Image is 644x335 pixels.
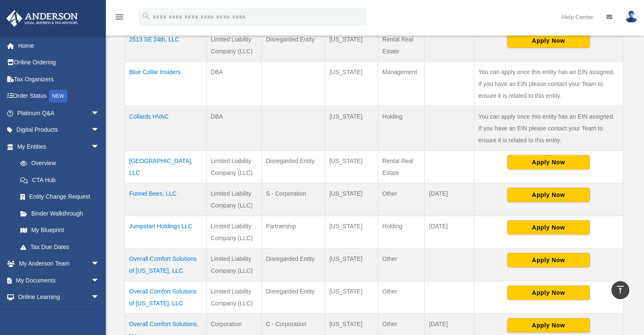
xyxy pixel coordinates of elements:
[378,29,425,62] td: Rental Real Estate
[507,285,590,300] button: Apply Now
[6,305,112,322] a: Billingarrow_drop_down
[49,90,67,102] div: NEW
[125,150,207,183] td: [GEOGRAPHIC_DATA], LLC
[261,281,325,313] td: Disregarded Entity
[206,216,261,248] td: Limited Liability Company (LLC)
[6,37,112,54] a: Home
[125,106,207,150] td: Collards HVAC
[325,29,378,62] td: [US_STATE]
[91,105,108,122] span: arrow_drop_down
[261,29,325,62] td: Disregarded Entity
[378,216,425,248] td: Holding
[6,88,112,105] a: Order StatusNEW
[12,188,108,205] a: Entity Change Request
[91,122,108,139] span: arrow_drop_down
[125,61,207,106] td: Blue Collar Insiders
[507,318,590,332] button: Apply Now
[6,105,112,122] a: Platinum Q&Aarrow_drop_down
[91,289,108,306] span: arrow_drop_down
[325,61,378,106] td: [US_STATE]
[325,216,378,248] td: [US_STATE]
[378,183,425,216] td: Other
[91,305,108,323] span: arrow_drop_down
[125,183,207,216] td: Funnel Bees, LLC
[611,281,629,299] a: vertical_align_top
[206,183,261,216] td: Limited Liability Company (LLC)
[12,238,108,255] a: Tax Due Dates
[114,15,124,22] a: menu
[507,253,590,267] button: Apply Now
[261,150,325,183] td: Disregarded Entity
[474,106,623,150] td: You can apply once this entity has an EIN assigned. If you have an EIN please contact your Team t...
[12,172,108,188] a: CTA Hub
[114,12,124,22] i: menu
[206,281,261,313] td: Limited Liability Company (LLC)
[507,220,590,235] button: Apply Now
[12,222,108,239] a: My Blueprint
[425,216,474,248] td: [DATE]
[507,155,590,169] button: Apply Now
[325,150,378,183] td: [US_STATE]
[125,216,207,248] td: Jumpstart Holdings LLC
[425,183,474,216] td: [DATE]
[6,71,112,88] a: Tax Organizers
[12,155,104,172] a: Overview
[206,248,261,281] td: Limited Liability Company (LLC)
[507,188,590,202] button: Apply Now
[325,106,378,150] td: [US_STATE]
[91,255,108,273] span: arrow_drop_down
[12,205,108,222] a: Binder Walkthrough
[261,183,325,216] td: S - Corporation
[474,61,623,106] td: You can apply once this entity has an EIN assigned. If you have an EIN please contact your Team t...
[6,272,112,289] a: My Documentsarrow_drop_down
[141,11,151,21] i: search
[206,61,261,106] td: DBA
[507,33,590,48] button: Apply Now
[378,150,425,183] td: Rental Real Estate
[206,29,261,62] td: Limited Liability Company (LLC)
[125,248,207,281] td: Overall Comfort Solutions of [US_STATE], LLC
[378,281,425,313] td: Other
[91,138,108,155] span: arrow_drop_down
[6,289,112,306] a: Online Learningarrow_drop_down
[206,150,261,183] td: Limited Liability Company (LLC)
[4,10,80,27] img: Anderson Advisors Platinum Portal
[6,122,112,138] a: Digital Productsarrow_drop_down
[325,248,378,281] td: [US_STATE]
[125,29,207,62] td: 2513 SE 24th, LLC
[261,248,325,281] td: Disregarded Entity
[91,272,108,289] span: arrow_drop_down
[615,285,625,295] i: vertical_align_top
[206,106,261,150] td: DBA
[325,183,378,216] td: [US_STATE]
[378,106,425,150] td: Holding
[261,216,325,248] td: Partnership
[125,281,207,313] td: Overall Comfort Solutions of [US_STATE], LLC
[625,11,638,23] img: User Pic
[378,248,425,281] td: Other
[6,255,112,272] a: My Anderson Teamarrow_drop_down
[325,281,378,313] td: [US_STATE]
[378,61,425,106] td: Management
[6,138,108,155] a: My Entitiesarrow_drop_down
[6,54,112,71] a: Online Ordering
